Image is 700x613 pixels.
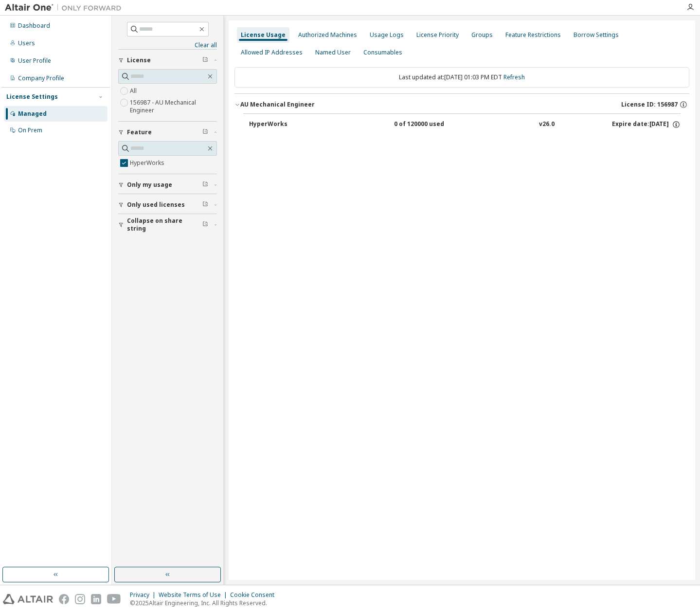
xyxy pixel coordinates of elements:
button: Only my usage [118,174,217,196]
button: Only used licenses [118,194,217,216]
span: Clear filter [202,56,208,64]
img: instagram.svg [75,594,85,604]
div: Feature Restrictions [505,31,561,39]
img: Altair One [5,3,126,13]
div: Groups [471,31,493,39]
button: AU Mechanical EngineerLicense ID: 156987 [234,94,689,115]
div: Dashboard [18,22,50,30]
span: Only used licenses [127,201,185,209]
p: © 2025 Altair Engineering, Inc. All Rights Reserved. [130,599,280,607]
img: youtube.svg [107,594,121,604]
div: AU Mechanical Engineer [240,101,315,108]
div: v26.0 [539,120,555,129]
div: License Usage [241,31,286,39]
div: Consumables [363,49,402,56]
label: HyperWorks [130,157,166,169]
span: Collapse on share string [127,217,202,233]
div: Company Profile [18,74,64,82]
img: facebook.svg [59,594,69,604]
div: On Prem [18,126,42,134]
a: Clear all [118,41,217,49]
span: License ID: 156987 [621,101,678,108]
div: Usage Logs [370,31,404,39]
div: Named User [315,49,351,56]
button: License [118,50,217,71]
div: 0 of 120000 used [394,120,482,129]
span: Clear filter [202,128,208,136]
div: Cookie Consent [230,591,280,599]
div: Expire date: [DATE] [612,120,681,129]
label: 156987 - AU Mechanical Engineer [130,97,217,116]
button: Feature [118,122,217,143]
div: Last updated at: [DATE] 01:03 PM EDT [234,67,689,88]
a: Refresh [503,73,525,81]
div: Borrow Settings [574,31,619,39]
span: Only my usage [127,181,172,189]
button: HyperWorks0 of 120000 usedv26.0Expire date:[DATE] [249,114,681,135]
div: License Priority [416,31,459,39]
div: Website Terms of Use [159,591,230,599]
div: Users [18,39,35,47]
span: Clear filter [202,181,208,189]
span: Feature [127,128,152,136]
img: linkedin.svg [91,594,101,604]
div: Managed [18,110,47,118]
div: Allowed IP Addresses [241,49,303,56]
div: Authorized Machines [298,31,357,39]
div: User Profile [18,57,51,65]
span: License [127,56,151,64]
div: HyperWorks [249,120,337,129]
label: All [130,85,139,97]
div: License Settings [6,93,58,101]
span: Clear filter [202,221,208,229]
span: Clear filter [202,201,208,209]
img: altair_logo.svg [3,594,53,604]
button: Collapse on share string [118,214,217,235]
div: Privacy [130,591,159,599]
